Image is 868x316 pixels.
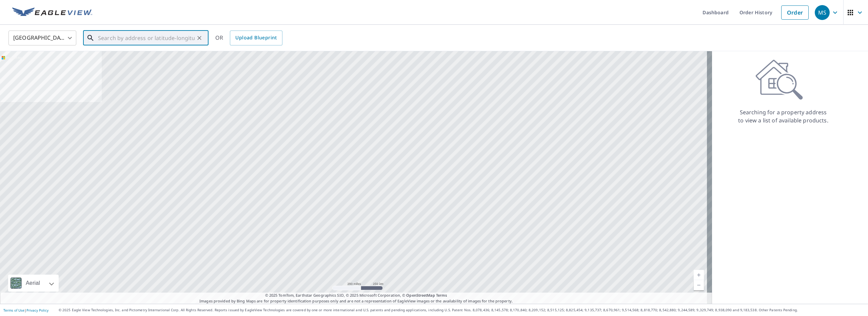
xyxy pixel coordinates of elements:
[230,31,282,45] a: Upload Blueprint
[694,270,704,280] a: Current Level 5, Zoom In
[8,275,59,292] div: Aerial
[738,108,829,124] p: Searching for a property address to view a list of available products.
[195,33,204,43] button: Clear
[59,308,865,313] p: © 2025 Eagle View Technologies, Inc. and Pictometry International Corp. All Rights Reserved. Repo...
[8,28,76,47] div: [GEOGRAPHIC_DATA]
[694,280,704,290] a: Current Level 5, Zoom Out
[215,31,282,45] div: OR
[3,308,24,313] a: Terms of Use
[781,5,809,20] a: Order
[406,293,435,298] a: OpenStreetMap
[98,28,195,47] input: Search by address or latitude-longitude
[235,34,277,42] span: Upload Blueprint
[436,293,447,298] a: Terms
[12,7,92,18] img: EV Logo
[26,308,48,313] a: Privacy Policy
[3,308,48,312] p: |
[815,5,830,20] div: MS
[24,275,42,292] div: Aerial
[265,293,447,298] span: © 2025 TomTom, Earthstar Geographics SIO, © 2025 Microsoft Corporation, ©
